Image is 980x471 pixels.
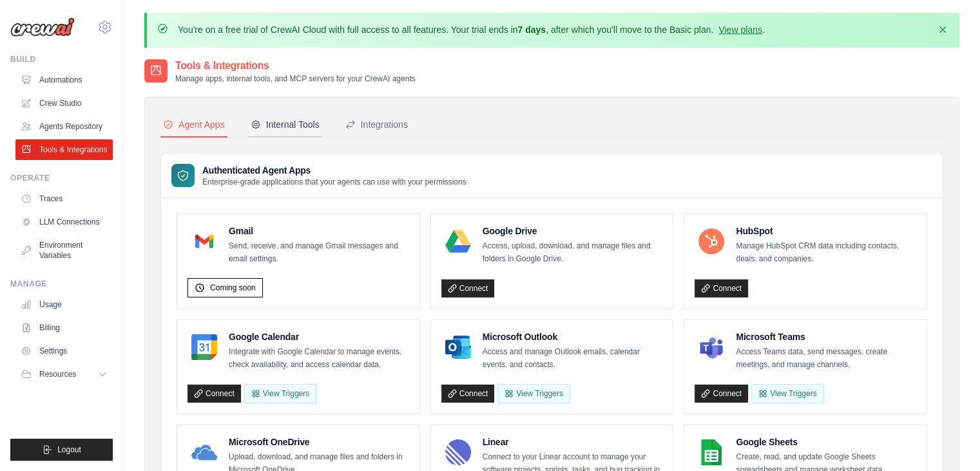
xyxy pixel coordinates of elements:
[15,70,113,90] a: Automations
[736,330,916,343] h4: Microsoft Teams
[191,228,217,254] img: Gmail Logo
[445,439,471,465] img: Linear Logo
[248,113,322,137] button: Internal Tools
[57,445,81,455] span: Logout
[15,139,113,160] a: Tools & Integrations
[15,188,113,209] a: Traces
[517,25,546,35] strong: 7 days
[483,436,663,448] h4: Linear
[15,317,113,338] a: Billing
[15,341,113,361] a: Settings
[15,93,113,114] a: Crew Studio
[445,228,471,254] img: Google Drive Logo
[736,225,916,237] h4: HubSpot
[698,439,724,465] img: Google Sheets Logo
[695,279,748,297] a: Connect
[15,294,113,315] a: Usage
[229,346,409,371] p: Integrate with Google Calendar to manage events, check availability, and access calendar data.
[229,330,409,343] h4: Google Calendar
[445,334,471,360] img: Microsoft Outlook Logo
[15,235,113,266] a: Environment Variables
[244,384,316,403] button: View Triggers
[497,384,570,403] : View Triggers
[483,330,663,343] h4: Microsoft Outlook
[175,74,416,84] p: Manage apps, internal tools, and MCP servers for your CrewAI agents
[163,118,225,131] div: Agent Apps
[718,25,762,35] a: View plans
[483,346,663,371] p: Access and manage Outlook emails, calendar events, and contacts.
[202,177,466,187] p: Enterprise-grade applications that your agents can use with your permissions
[229,240,409,265] p: Send, receive, and manage Gmail messages and email settings.
[202,164,466,177] h3: Authenticated Agent Apps
[10,439,113,461] button: Logout
[695,385,748,403] a: Connect
[187,385,241,403] a: Connect
[441,279,495,297] a: Connect
[10,17,75,37] img: Logo
[736,346,916,371] p: Access Teams data, send messages, create meetings, and manage channels.
[191,334,217,360] img: Google Calendar Logo
[345,118,408,131] div: Integrations
[229,225,409,237] h4: Gmail
[10,279,113,289] div: Manage
[736,240,916,265] p: Manage HubSpot CRM data including contacts, deals, and companies.
[10,54,113,65] div: Build
[251,118,320,131] div: Internal Tools
[191,439,217,465] img: Microsoft OneDrive Logo
[15,116,113,137] a: Agents Repository
[175,58,416,74] h2: Tools & Integrations
[441,385,495,403] a: Connect
[698,228,724,254] img: HubSpot Logo
[736,436,916,448] h4: Google Sheets
[751,384,823,403] : View Triggers
[160,113,227,137] button: Agent Apps
[229,436,409,448] h4: Microsoft OneDrive
[10,173,113,183] div: Operate
[15,364,113,385] button: Resources
[39,369,76,379] span: Resources
[483,225,663,237] h4: Google Drive
[178,23,765,36] p: You're on a free trial of CrewAI Cloud with full access to all features. Your trial ends in , aft...
[15,212,113,232] a: LLM Connections
[210,283,256,293] span: Coming soon
[698,334,724,360] img: Microsoft Teams Logo
[483,240,663,265] p: Access, upload, download, and manage files and folders in Google Drive.
[343,113,410,137] button: Integrations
